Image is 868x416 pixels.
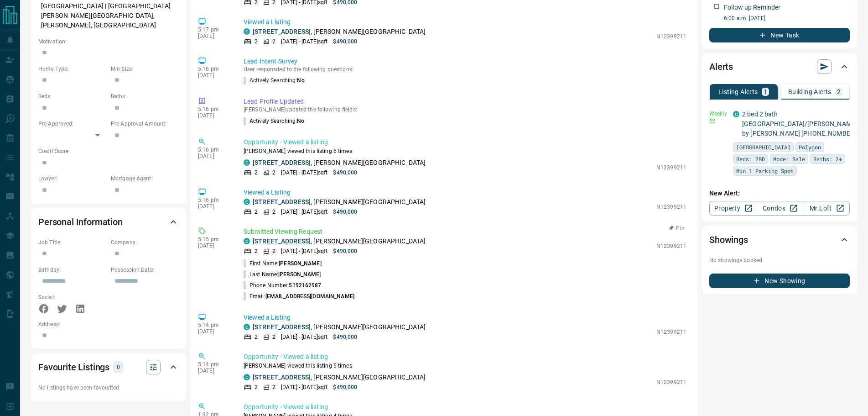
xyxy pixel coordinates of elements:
[244,188,686,197] p: Viewed a Listing
[198,368,230,374] p: [DATE]
[38,384,179,392] p: No listings have been favourited
[198,203,230,210] p: [DATE]
[198,33,230,39] p: [DATE]
[255,208,258,216] p: 2
[733,111,739,117] div: condos.ca
[736,142,790,152] span: [GEOGRAPHIC_DATA]
[38,92,106,100] p: Beds:
[265,293,354,300] span: [EMAIL_ADDRESS][DOMAIN_NAME]
[111,266,179,274] p: Possession Date:
[253,27,426,37] p: , [PERSON_NAME][GEOGRAPHIC_DATA]
[709,59,733,74] h2: Alerts
[718,89,758,95] p: Listing Alerts
[272,169,275,177] p: 2
[756,201,803,216] a: Condos
[244,238,250,244] div: condos.ca
[656,328,686,336] p: N12399211
[244,28,250,35] div: condos.ca
[253,158,426,168] p: , [PERSON_NAME][GEOGRAPHIC_DATA]
[764,89,767,95] p: 1
[253,374,311,381] a: [STREET_ADDRESS]
[244,97,686,106] p: Lead Profile Updated
[244,402,686,412] p: Opportunity - Viewed a listing
[38,238,106,247] p: Job Title:
[244,17,686,27] p: Viewed a Listing
[38,215,123,229] h2: Personal Information
[742,111,857,137] a: 2 bed 2 bath [GEOGRAPHIC_DATA]/[PERSON_NAME] by [PERSON_NAME] [PHONE_NUMBER]
[281,169,327,177] p: [DATE] - [DATE] sqft
[244,57,686,66] p: Lead Intent Survey
[333,247,357,255] p: $490,000
[38,211,179,233] div: Personal Information
[244,259,322,268] p: First Name:
[253,159,311,166] a: [STREET_ADDRESS]
[111,238,179,247] p: Company:
[709,229,850,251] div: Showings
[198,112,230,119] p: [DATE]
[333,333,357,341] p: $490,000
[244,281,322,290] p: Phone Number:
[253,322,426,332] p: , [PERSON_NAME][GEOGRAPHIC_DATA]
[38,174,106,183] p: Lawyer:
[38,320,179,328] p: Address:
[281,333,327,341] p: [DATE] - [DATE] sqft
[244,374,250,380] div: condos.ca
[38,147,179,155] p: Credit Score:
[111,174,179,183] p: Mortgage Agent:
[244,292,354,300] p: Email:
[198,328,230,335] p: [DATE]
[656,163,686,172] p: N12399211
[244,324,250,330] div: condos.ca
[198,322,230,328] p: 5:14 pm
[244,199,250,205] div: condos.ca
[38,120,106,128] p: Pre-Approved:
[198,66,230,72] p: 5:16 pm
[253,237,426,246] p: , [PERSON_NAME][GEOGRAPHIC_DATA]
[244,313,686,322] p: Viewed a Listing
[278,271,321,278] span: [PERSON_NAME]
[253,197,426,207] p: , [PERSON_NAME][GEOGRAPHIC_DATA]
[244,270,321,279] p: Last Name:
[709,110,728,118] p: Weekly
[773,154,805,163] span: Mode: Sale
[272,208,275,216] p: 2
[111,65,179,73] p: Min Size:
[664,224,690,232] button: Pin
[253,237,311,245] a: [STREET_ADDRESS]
[255,247,258,255] p: 2
[198,106,230,112] p: 5:16 pm
[244,117,304,125] p: Actively Searching :
[281,208,327,216] p: [DATE] - [DATE] sqft
[788,89,832,95] p: Building Alerts
[709,256,850,264] p: No showings booked
[297,77,304,84] span: No
[253,373,426,382] p: , [PERSON_NAME][GEOGRAPHIC_DATA]
[111,120,179,128] p: Pre-Approval Amount:
[111,92,179,100] p: Baths:
[709,274,850,288] button: New Showing
[38,65,106,73] p: Home Type:
[253,323,311,331] a: [STREET_ADDRESS]
[279,260,321,267] span: [PERSON_NAME]
[255,383,258,391] p: 2
[656,242,686,250] p: N12399211
[116,362,120,372] p: 0
[198,197,230,203] p: 5:16 pm
[272,333,275,341] p: 2
[244,159,250,166] div: condos.ca
[244,227,686,237] p: Submitted Viewing Request
[799,142,821,152] span: Polygon
[244,77,305,84] p: actively searching :
[333,169,357,177] p: $490,000
[38,37,179,46] p: Motivation:
[709,28,850,42] button: New Task
[38,360,109,374] h2: Favourite Listings
[297,118,304,124] span: No
[709,201,756,216] a: Property
[709,232,748,247] h2: Showings
[281,383,327,391] p: [DATE] - [DATE] sqft
[333,37,357,46] p: $490,000
[198,153,230,159] p: [DATE]
[656,378,686,386] p: N12399211
[709,189,850,198] p: New Alert:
